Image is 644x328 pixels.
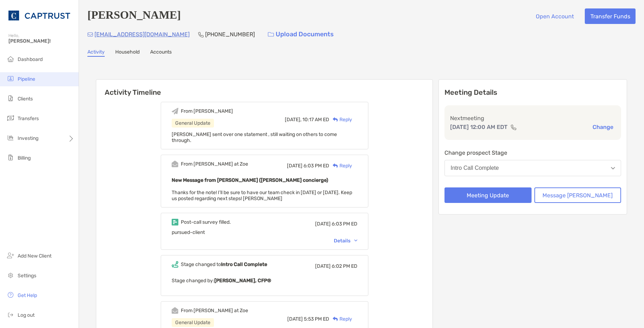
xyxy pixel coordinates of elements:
[450,123,508,131] p: [DATE] 12:00 AM EDT
[214,278,271,284] b: [PERSON_NAME], CFP®
[450,114,615,123] p: Next meeting
[172,161,178,167] img: Event icon
[172,177,328,183] b: New Message from [PERSON_NAME] ([PERSON_NAME] concierge)
[6,271,15,279] img: settings icon
[285,117,301,123] span: [DATE],
[172,307,178,314] img: Event icon
[268,32,274,37] img: button icon
[6,114,15,122] img: transfers icon
[611,167,615,169] img: Open dropdown arrow
[6,55,15,63] img: dashboard icon
[18,155,31,161] span: Billing
[6,134,15,142] img: investing icon
[329,315,352,323] div: Reply
[510,124,517,130] img: communication type
[333,163,338,168] img: Reply icon
[18,273,36,279] span: Settings
[315,221,331,227] span: [DATE]
[450,165,499,171] div: Intro Call Complete
[172,229,205,235] span: pursued-client
[333,317,338,321] img: Reply icon
[221,261,267,267] b: Intro Call Complete
[585,8,636,24] button: Transfer Funds
[332,263,357,269] span: 6:02 PM ED
[172,131,337,143] span: [PERSON_NAME] sent over one statement , still waiting on others to come through.
[6,310,15,319] img: logout icon
[8,38,74,44] span: [PERSON_NAME]!
[444,160,621,176] button: Intro Call Complete
[181,219,231,225] div: Post-call survey filled.
[172,190,352,202] span: Thanks for the note! I’ll be sure to have our team check in [DATE] or [DATE]. Keep us posted rega...
[590,123,615,131] button: Change
[6,291,15,299] img: get-help icon
[172,119,214,128] div: General Update
[150,49,172,57] a: Accounts
[18,292,37,298] span: Get Help
[6,251,15,260] img: add_new_client icon
[181,108,233,114] div: From [PERSON_NAME]
[198,32,204,37] img: Phone Icon
[87,49,105,57] a: Activity
[172,261,178,268] img: Event icon
[6,94,15,103] img: clients icon
[332,221,357,227] span: 6:03 PM ED
[87,8,181,24] h4: [PERSON_NAME]
[181,308,248,314] div: From [PERSON_NAME] at Zoe
[87,32,93,37] img: Email Icon
[18,253,51,259] span: Add New Client
[18,56,43,62] span: Dashboard
[18,312,35,318] span: Log out
[205,30,255,39] p: [PHONE_NUMBER]
[172,108,178,115] img: Event icon
[287,316,303,322] span: [DATE]
[304,316,329,322] span: 5:53 PM ED
[444,88,621,97] p: Meeting Details
[315,263,331,269] span: [DATE]
[333,117,338,122] img: Reply icon
[329,162,352,169] div: Reply
[18,135,38,141] span: Investing
[6,153,15,162] img: billing icon
[18,76,35,82] span: Pipeline
[444,148,621,157] p: Change prospect Stage
[8,3,70,28] img: CAPTRUST Logo
[302,117,329,123] span: 10:17 AM ED
[334,238,357,244] div: Details
[444,187,531,203] button: Meeting Update
[115,49,140,57] a: Household
[354,240,357,242] img: Chevron icon
[18,116,39,122] span: Transfers
[172,318,214,327] div: General Update
[181,261,267,267] div: Stage changed to
[18,96,33,102] span: Clients
[172,276,357,285] p: Stage changed by:
[534,187,621,203] button: Message [PERSON_NAME]
[287,163,302,169] span: [DATE]
[530,8,579,24] button: Open Account
[172,219,178,225] img: Event icon
[6,74,15,83] img: pipeline icon
[263,27,338,42] a: Upload Documents
[329,116,352,123] div: Reply
[303,163,329,169] span: 6:03 PM ED
[96,80,433,97] h6: Activity Timeline
[181,161,248,167] div: From [PERSON_NAME] at Zoe
[94,30,190,39] p: [EMAIL_ADDRESS][DOMAIN_NAME]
